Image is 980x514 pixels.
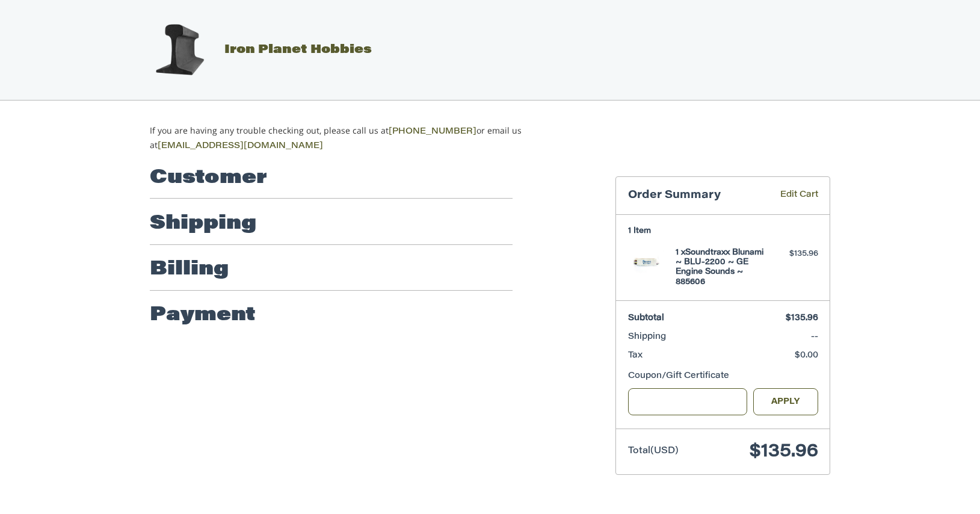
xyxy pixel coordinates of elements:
[389,128,476,136] a: [PHONE_NUMBER]
[771,248,818,260] div: $135.96
[811,333,818,341] span: --
[150,303,256,327] h2: Payment
[628,447,679,456] span: Total (USD)
[628,314,664,323] span: Subtotal
[158,142,323,150] a: [EMAIL_ADDRESS][DOMAIN_NAME]
[149,20,209,80] img: Iron Planet Hobbies
[753,388,818,415] button: Apply
[150,258,229,282] h2: Billing
[224,44,372,56] span: Iron Planet Hobbies
[763,189,818,203] a: Edit Cart
[628,351,643,360] span: Tax
[150,166,267,190] h2: Customer
[150,212,256,236] h2: Shipping
[786,314,818,323] span: $135.96
[628,370,818,383] div: Coupon/Gift Certificate
[137,44,372,56] a: Iron Planet Hobbies
[150,124,559,153] p: If you are having any trouble checking out, please call us at or email us at
[628,333,666,341] span: Shipping
[795,351,818,360] span: $0.00
[750,443,818,461] span: $135.96
[628,226,818,236] h3: 1 Item
[676,248,768,287] h4: 1 x Soundtraxx Blunami ~ BLU-2200 ~ GE Engine Sounds ~ 885606
[628,388,748,415] input: Gift Certificate or Coupon Code
[628,189,763,203] h3: Order Summary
